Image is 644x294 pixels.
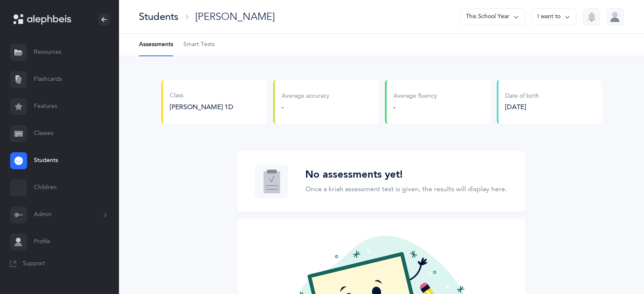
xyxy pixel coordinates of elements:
div: [PERSON_NAME] [195,10,275,24]
span: Smart Tests [183,41,215,49]
button: [PERSON_NAME] 1D [170,102,233,112]
div: Average accuracy [282,92,329,101]
button: I want to [532,8,576,25]
div: Date of birth [505,92,539,101]
a: Smart Tests [183,34,215,56]
div: Average fluency [393,92,437,101]
div: - [282,102,329,112]
div: Students [139,10,178,24]
button: This School Year [460,8,525,25]
div: Class [170,92,233,100]
span: [PERSON_NAME] 1D [170,103,233,111]
h3: No assessments yet! [305,169,507,181]
iframe: Drift Widget Chat Controller [602,252,634,284]
span: Support [23,260,45,268]
p: Once a kriah assessment test is given, the results will display here. [305,184,507,194]
div: [DATE] [505,102,539,112]
div: - [393,102,437,112]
